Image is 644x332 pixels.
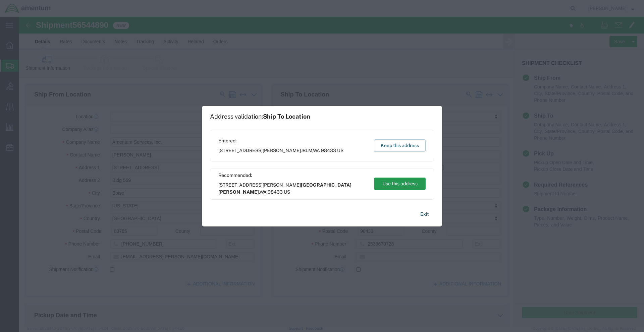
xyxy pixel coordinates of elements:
span: US [337,148,343,153]
span: WA [260,189,267,195]
span: [STREET_ADDRESS][PERSON_NAME] , [218,182,368,196]
span: 98433 [321,148,336,153]
button: Keep this address [374,139,426,152]
span: [STREET_ADDRESS][PERSON_NAME] , [218,147,343,154]
button: Exit [415,208,434,220]
span: JBLM [301,148,312,153]
h1: Address validation: [210,113,310,120]
span: US [284,189,290,195]
span: 98433 [268,189,283,195]
span: Recommended: [218,172,368,179]
span: [GEOGRAPHIC_DATA][PERSON_NAME] [218,182,352,195]
span: Entered: [218,137,343,144]
span: Ship To Location [263,113,310,120]
span: WA [313,148,320,153]
button: Use this address [374,178,426,190]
